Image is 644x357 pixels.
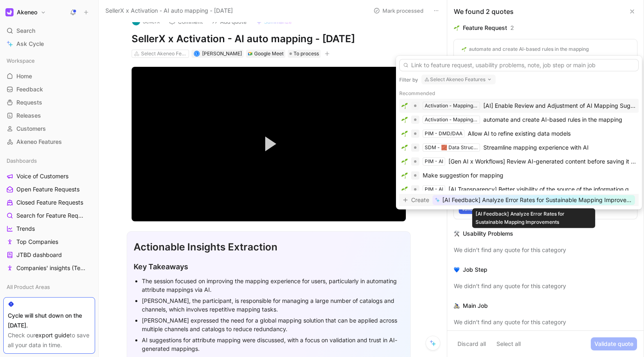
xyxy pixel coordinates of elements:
div: Make suggestion for mapping [423,171,503,180]
div: Streamline mapping experience with AI [483,143,589,152]
img: 🌱 [401,144,408,151]
div: SDM - 🧱 Data Structure & Transformation [425,143,478,152]
div: [AI Transparency] Better visibility of the source of the information generated (AI, human, both, ... [448,184,637,194]
span: [AI Feedback] Analyze Error Rates for Sustainable Mapping Improvements [442,195,633,205]
img: 🌱 [401,102,408,109]
img: 🌱 [401,172,408,179]
div: Activation - Mapping & Transformation [425,116,478,124]
div: PIM - AI [425,185,443,193]
div: [AI] Enable Review and Adjustment of AI Mapping Suggestions [483,101,637,111]
input: Link to feature request, usability problems, note, job step or main job [399,59,639,71]
span: Create [411,195,429,205]
div: PIM - AI [425,157,443,166]
div: automate and create AI-based rules in the mapping [483,115,622,125]
div: Filter by [399,76,418,83]
div: Allow AI to refine existing data models [468,129,571,139]
div: Activation - Mapping & Transformation [425,102,478,110]
img: 🌱 [401,186,408,193]
img: 🌱 [401,116,408,123]
div: PIM - DMD/DAA [425,130,462,138]
img: 🌱 [401,130,408,137]
div: Recommended [399,88,639,99]
div: [Gen AI x Workflows] Review AI-generated content before saving it to products [448,157,637,166]
img: 🌱 [401,158,408,165]
button: Select Akeneo Features [421,75,496,84]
